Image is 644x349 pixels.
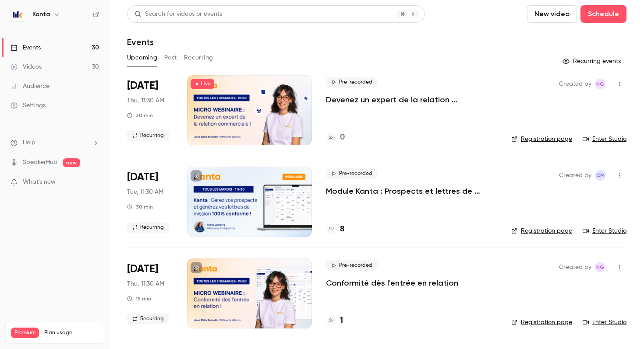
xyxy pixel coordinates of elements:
span: Recurring [127,222,169,233]
a: Enter Studio [583,135,626,143]
h4: 1 [340,315,343,327]
span: Recurring [127,314,169,324]
span: Thu, 11:30 AM [127,96,164,105]
div: Events [11,43,41,52]
div: Search for videos or events [134,10,222,19]
a: Registration page [511,227,572,235]
span: Charlotte MARTEL [595,170,605,181]
button: Upcoming [127,51,157,65]
span: Created by [559,170,591,181]
span: NG [596,262,604,272]
li: help-dropdown-opener [11,138,99,147]
a: 8 [326,223,344,235]
span: [DATE] [127,79,158,93]
a: Module Kanta : Prospects et lettres de mission [326,186,497,196]
button: Schedule [580,5,626,23]
span: Plan usage [44,329,99,336]
iframe: Noticeable Trigger [88,178,99,186]
span: Help [23,138,35,147]
h6: Kanta [32,10,50,19]
a: Conformité dès l'entrée en relation [326,278,458,288]
a: SpeakerHub [23,158,57,167]
div: Sep 16 Tue, 11:30 AM (Europe/Paris) [127,167,173,237]
span: new [63,158,80,167]
span: Created by [559,262,591,272]
a: 1 [326,315,343,327]
div: Settings [11,101,46,110]
button: Recurring [184,51,213,65]
span: Pre-recorded [326,168,378,179]
h1: Events [127,37,154,47]
a: 0 [326,132,345,143]
span: NG [596,79,604,89]
div: 15 min [127,295,151,302]
span: Nicolas Guitard [595,79,605,89]
div: 30 min [127,112,153,119]
span: Created by [559,79,591,89]
div: Videos [11,63,42,71]
span: What's new [23,178,56,187]
div: 30 min [127,203,153,210]
span: Recurring [127,130,169,141]
span: Premium [11,328,39,338]
a: Registration page [511,135,572,143]
button: New video [527,5,577,23]
a: Registration page [511,318,572,327]
h4: 8 [340,223,344,235]
a: Enter Studio [583,227,626,235]
button: Past [164,51,177,65]
div: Audience [11,82,50,91]
span: Tue, 11:30 AM [127,188,163,196]
div: Sep 18 Thu, 11:30 AM (Europe/Paris) [127,258,173,328]
span: Thu, 11:30 AM [127,279,164,288]
h4: 0 [340,132,345,143]
span: [DATE] [127,262,158,276]
span: CM [596,170,605,181]
span: Nicolas Guitard [595,262,605,272]
span: Live [191,79,214,89]
button: Recurring events [559,54,626,68]
a: Devenez un expert de la relation commerciale ! [326,94,497,105]
span: Pre-recorded [326,77,378,87]
img: Kanta [11,7,25,21]
div: Sep 11 Thu, 11:30 AM (Europe/Paris) [127,75,173,145]
a: Enter Studio [583,318,626,327]
span: [DATE] [127,170,158,184]
span: Pre-recorded [326,260,378,271]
